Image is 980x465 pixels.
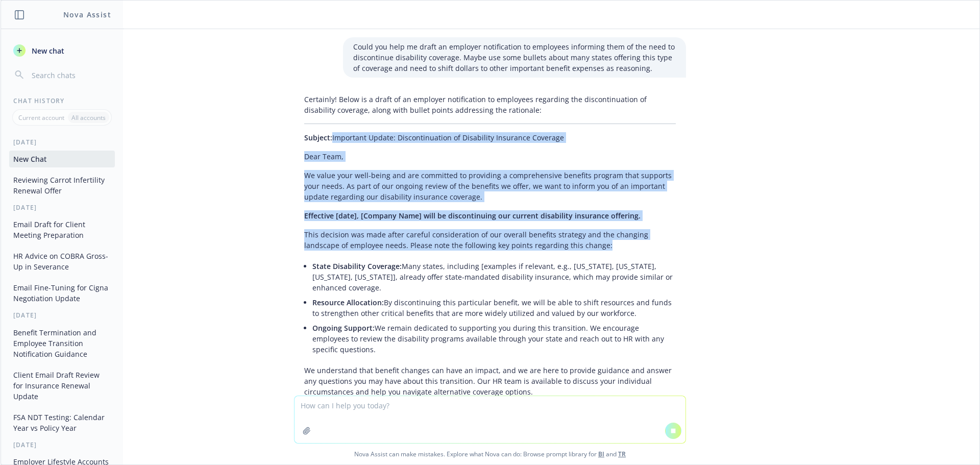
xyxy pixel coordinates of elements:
[312,321,676,357] li: We remain dedicated to supporting you during this transition. We encourage employees to review th...
[63,9,111,20] h1: Nova Assist
[9,41,115,60] button: New chat
[304,151,676,162] p: Dear Team,
[9,279,115,307] button: Email Fine-Tuning for Cigna Negotiation Update
[1,311,123,320] div: [DATE]
[9,248,115,275] button: HR Advice on COBRA Gross-Up in Severance
[312,323,375,333] span: Ongoing Support:
[71,113,106,122] p: All accounts
[9,324,115,362] button: Benefit Termination and Employee Transition Notification Guidance
[353,41,676,74] p: Could you help me draft an employer notification to employees informing them of the need to disco...
[312,298,384,307] span: Resource Allocation:
[5,444,975,464] span: Nova Assist can make mistakes. Explore what Nova can do: Browse prompt library for and
[30,45,64,56] span: New chat
[9,216,115,243] button: Email Draft for Client Meeting Preparation
[304,170,676,202] p: We value your well-being and are committed to providing a comprehensive benefits program that sup...
[9,366,115,405] button: Client Email Draft Review for Insurance Renewal Update
[304,132,676,143] p: Important Update: Discontinuation of Disability Insurance Coverage
[9,172,115,199] button: Reviewing Carrot Infertility Renewal Offer
[1,440,123,449] div: [DATE]
[618,450,626,458] a: TR
[1,96,123,105] div: Chat History
[1,203,123,212] div: [DATE]
[312,261,402,271] span: State Disability Coverage:
[9,151,115,167] button: New Chat
[304,229,676,251] p: This decision was made after careful consideration of our overall benefits strategy and the chang...
[304,133,332,142] span: Subject:
[304,365,676,397] p: We understand that benefit changes can have an impact, and we are here to provide guidance and an...
[18,113,64,122] p: Current account
[1,138,123,146] div: [DATE]
[304,211,641,221] span: Effective [date], [Company Name] will be discontinuing our current disability insurance offering.
[312,295,676,321] li: By discontinuing this particular benefit, we will be able to shift resources and funds to strengt...
[30,68,111,82] input: Search chats
[312,259,676,295] li: Many states, including [examples if relevant, e.g., [US_STATE], [US_STATE], [US_STATE], [US_STATE...
[598,450,604,458] a: BI
[9,409,115,436] button: FSA NDT Testing: Calendar Year vs Policy Year
[304,94,676,115] p: Certainly! Below is a draft of an employer notification to employees regarding the discontinuatio...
